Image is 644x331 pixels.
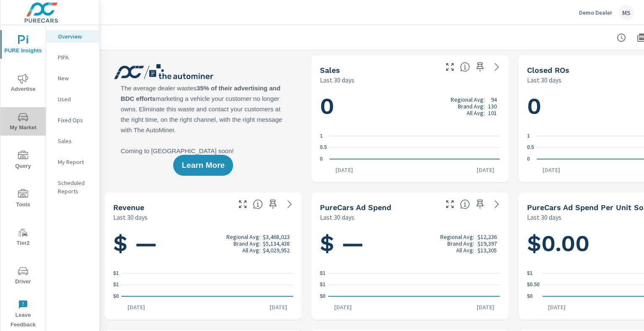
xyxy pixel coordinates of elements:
p: 130 [488,103,497,110]
p: $19,397 [478,240,497,247]
p: Last 30 days [320,75,354,85]
p: Overview [58,32,93,41]
p: My Report [58,158,93,166]
h1: $ — [320,229,500,258]
p: Sales [58,137,93,145]
text: $1 [527,270,533,276]
span: Tools [3,189,43,210]
div: MS [619,5,634,20]
span: Save this to your personalized report [266,198,280,211]
span: Driver [3,266,43,287]
span: My Market [3,112,43,133]
span: PURE Insights [3,35,43,56]
p: Regional Avg: [440,233,474,240]
h1: $ — [113,229,293,258]
h5: Closed ROs [527,66,569,74]
div: Sales [46,135,99,147]
span: Number of vehicles sold by the dealership over the selected date range. [Source: This data is sou... [460,62,470,72]
text: 0 [320,156,323,162]
span: Learn More [182,162,224,169]
div: New [46,72,99,85]
button: Make Fullscreen [443,60,457,74]
h5: Revenue [113,203,144,212]
a: See more details in report [490,60,504,74]
div: Overview [46,30,99,43]
p: Fixed Ops [58,116,93,124]
p: All Avg: [242,247,260,254]
text: $0 [113,293,119,299]
text: 1 [320,133,323,139]
text: 0 [527,156,530,162]
span: Leave Feedback [3,300,43,330]
p: [DATE] [122,303,151,311]
text: $1 [113,270,119,276]
a: See more details in report [283,198,296,211]
button: Learn More [173,155,233,176]
text: $0 [320,293,326,299]
text: 0.5 [527,145,534,151]
p: Regional Avg: [226,233,260,240]
text: $0 [527,293,533,299]
text: $1 [320,270,326,276]
p: $5,134,438 [263,240,290,247]
p: 101 [488,110,497,116]
p: [DATE] [542,303,571,311]
div: Fixed Ops [46,114,99,126]
p: Last 30 days [113,212,148,222]
p: Last 30 days [320,212,354,222]
a: See more details in report [490,198,504,211]
p: Last 30 days [527,75,561,85]
p: Brand Avg: [234,240,260,247]
button: Make Fullscreen [443,198,457,211]
p: [DATE] [537,166,566,174]
p: Scheduled Reports [58,179,93,195]
p: [DATE] [471,303,500,311]
div: My Report [46,156,99,168]
span: Advertise [3,74,43,94]
p: Used [58,95,93,103]
p: $12,236 [478,233,497,240]
p: $13,305 [478,247,497,254]
text: 0.5 [320,145,327,151]
p: $3,468,023 [263,233,290,240]
h1: 0 [320,92,500,121]
text: $0.50 [527,282,540,288]
span: Query [3,151,43,171]
text: $1 [113,282,119,288]
p: Brand Avg: [458,103,485,110]
span: Total cost of media for all PureCars channels for the selected dealership group over the selected... [460,199,470,209]
div: Scheduled Reports [46,177,99,198]
span: Save this to your personalized report [473,60,487,74]
p: Regional Avg: [451,96,485,103]
p: Last 30 days [527,212,561,222]
span: Save this to your personalized report [473,198,487,211]
p: [DATE] [264,303,293,311]
p: Demo Dealer [579,9,612,16]
p: All Avg: [467,110,485,116]
button: Make Fullscreen [236,198,249,211]
p: New [58,74,93,82]
text: $1 [320,282,326,288]
span: Total sales revenue over the selected date range. [Source: This data is sourced from the dealer’s... [253,199,263,209]
h5: PureCars Ad Spend [320,203,391,212]
p: [DATE] [471,166,500,174]
h5: Sales [320,66,340,74]
p: All Avg: [456,247,474,254]
p: PIPA [58,53,93,62]
text: 1 [527,133,530,139]
p: [DATE] [328,303,358,311]
span: Tier2 [3,228,43,248]
div: Used [46,93,99,105]
div: PIPA [46,51,99,64]
p: [DATE] [330,166,359,174]
p: Brand Avg: [447,240,474,247]
p: 94 [491,96,497,103]
p: $4,029,952 [263,247,290,254]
